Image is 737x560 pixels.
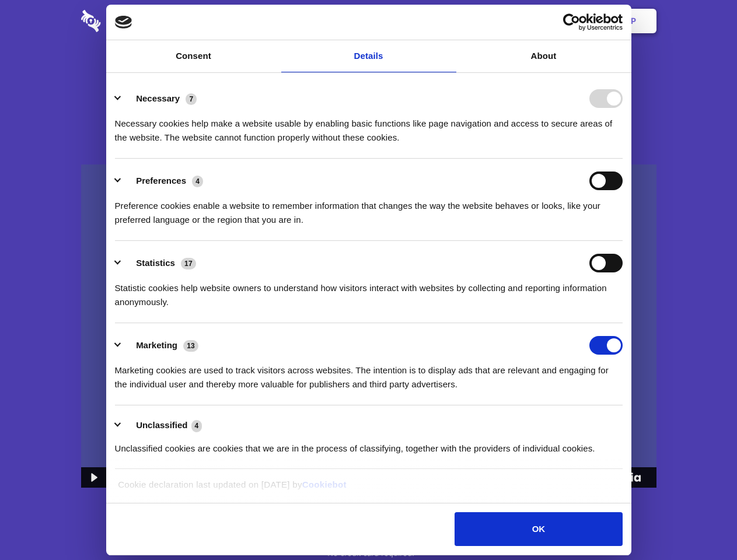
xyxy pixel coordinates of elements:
button: OK [455,512,622,546]
a: Usercentrics Cookiebot - opens in a new window [521,13,623,31]
label: Necessary [136,93,180,103]
a: Details [281,40,456,72]
span: 4 [191,420,202,432]
div: Unclassified cookies are cookies that we are in the process of classifying, together with the pro... [115,433,623,456]
div: Cookie declaration last updated on [DATE] by [109,478,628,501]
a: Consent [106,40,281,72]
div: Preference cookies enable a website to remember information that changes the way the website beha... [115,190,623,227]
span: 7 [186,93,197,105]
a: Contact [473,3,527,39]
h1: Eliminate Slack Data Loss. [81,52,656,94]
div: Necessary cookies help make a website usable by enabling basic functions like page navigation and... [115,108,623,145]
button: Preferences (4) [115,171,211,190]
span: 13 [183,340,198,352]
h4: Auto-redaction of sensitive data, encrypted data sharing and self-destructing private chats. Shar... [81,106,656,145]
a: Pricing [343,3,393,39]
img: logo [115,16,132,29]
span: 4 [192,176,203,187]
button: Necessary (7) [115,89,204,108]
label: Preferences [136,176,186,185]
img: logo-wordmark-white-trans-d4663122ce5f474addd5e946df7df03e33cb6a1c49d2221995e7729f52c070b2.svg [81,10,181,32]
button: Play Video [81,467,105,488]
button: Unclassified (4) [115,418,209,433]
a: Cookiebot [302,480,347,489]
div: Statistic cookies help website owners to understand how visitors interact with websites by collec... [115,272,623,309]
div: Marketing cookies are used to track visitors across websites. The intention is to display ads tha... [115,355,623,391]
label: Marketing [136,340,177,350]
a: Login [529,3,580,39]
iframe: Drift Widget Chat Controller [679,502,723,546]
img: Sharesecret [81,164,656,488]
label: Statistics [136,258,175,268]
a: About [456,40,631,72]
button: Marketing (13) [115,336,206,355]
button: Statistics (17) [115,254,204,272]
span: 17 [181,258,196,269]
